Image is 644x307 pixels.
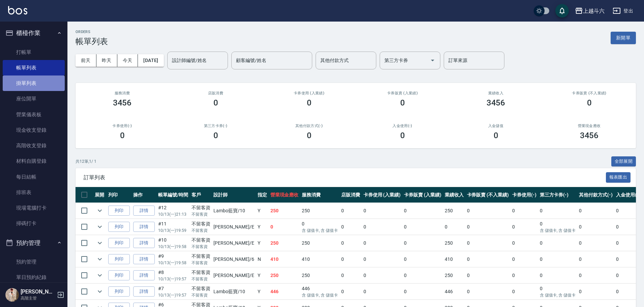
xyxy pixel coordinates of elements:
[3,153,65,169] a: 材料自購登錄
[138,54,164,67] button: [DATE]
[538,187,578,203] th: 第三方卡券(-)
[614,235,642,251] td: 0
[540,292,576,298] p: 含 儲值卡, 含 儲值卡
[95,206,105,216] button: expand row
[614,203,642,219] td: 0
[402,284,443,300] td: 0
[192,237,210,244] div: 不留客資
[256,268,269,283] td: Y
[400,98,405,108] h3: 0
[212,268,256,283] td: [PERSON_NAME] /E
[465,187,510,203] th: 卡券販賣 (不入業績)
[192,220,210,227] div: 不留客資
[177,124,254,128] h2: 第三方卡券(-)
[457,91,534,95] h2: 業績收入
[572,4,607,18] button: 上越斗六
[614,268,642,283] td: 0
[95,270,105,280] button: expand row
[212,203,256,219] td: Lambo藍寶 /10
[494,131,498,140] h3: 0
[212,235,256,251] td: [PERSON_NAME] /E
[340,235,362,251] td: 0
[76,30,108,34] h2: ORDERS
[606,174,631,180] a: 報表匯出
[107,187,131,203] th: 列印
[443,251,465,267] td: 410
[510,251,538,267] td: 0
[457,124,534,128] h2: 入金儲值
[212,284,256,300] td: Lambo藍寶 /10
[84,174,606,181] span: 訂單列表
[510,203,538,219] td: 0
[577,187,614,203] th: 其他付款方式(-)
[3,185,65,200] a: 排班表
[133,254,155,265] a: 詳情
[192,285,210,292] div: 不留客資
[213,98,218,108] h3: 0
[192,227,210,234] p: 不留客資
[577,284,614,300] td: 0
[133,286,155,297] a: 詳情
[95,286,105,297] button: expand row
[487,98,505,108] h3: 3456
[538,251,578,267] td: 0
[256,219,269,235] td: Y
[158,276,188,282] p: 10/13 (一) 19:57
[76,158,96,164] p: 共 12 筆, 1 / 1
[192,276,210,282] p: 不留客資
[300,268,340,283] td: 250
[120,131,125,140] h3: 0
[108,286,130,297] button: 列印
[5,288,19,302] img: Person
[93,187,107,203] th: 展開
[611,34,636,41] a: 新開單
[96,54,117,67] button: 昨天
[192,211,210,217] p: 不留客資
[131,187,156,203] th: 操作
[108,206,130,216] button: 列印
[577,203,614,219] td: 0
[156,219,190,235] td: #11
[158,260,188,266] p: 10/13 (一) 19:58
[364,124,441,128] h2: 入金使用(-)
[577,235,614,251] td: 0
[3,138,65,153] a: 高階收支登錄
[610,5,636,17] button: 登出
[158,244,188,250] p: 10/13 (一) 19:58
[3,60,65,75] a: 帳單列表
[300,284,340,300] td: 446
[3,122,65,138] a: 現金收支登錄
[192,253,210,260] div: 不留客資
[117,54,138,67] button: 今天
[113,98,132,108] h3: 3456
[465,235,510,251] td: 0
[192,260,210,266] p: 不留客資
[300,187,340,203] th: 服務消費
[362,203,403,219] td: 0
[256,187,269,203] th: 指定
[108,254,130,265] button: 列印
[340,187,362,203] th: 店販消費
[400,131,405,140] h3: 0
[362,219,403,235] td: 0
[95,254,105,264] button: expand row
[402,235,443,251] td: 0
[510,235,538,251] td: 0
[133,238,155,248] a: 詳情
[443,268,465,283] td: 250
[611,156,636,167] button: 全部展開
[21,288,55,295] h5: [PERSON_NAME]
[362,284,403,300] td: 0
[614,219,642,235] td: 0
[256,251,269,267] td: N
[540,227,576,234] p: 含 儲值卡, 含 儲值卡
[158,227,188,234] p: 10/13 (一) 19:59
[307,98,312,108] h3: 0
[21,295,55,301] p: 高階主管
[156,268,190,283] td: #8
[614,284,642,300] td: 0
[269,203,300,219] td: 250
[340,251,362,267] td: 0
[402,219,443,235] td: 0
[84,91,161,95] h3: 服務消費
